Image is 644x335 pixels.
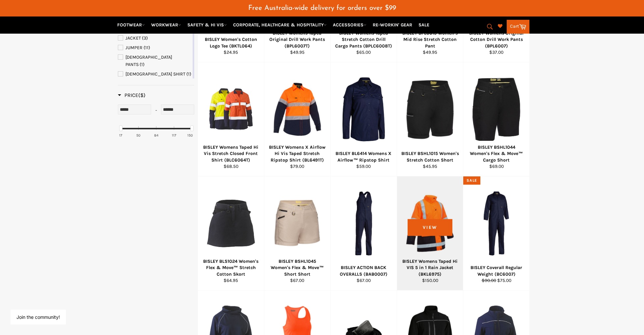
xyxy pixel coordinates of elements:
[148,19,184,31] a: WORKWEAR
[264,176,331,290] a: BISLEY BSHL1045 Women's Flex & Move™ Short ShortBISLEY BSHL1045 Women's Flex & Move™ Short Short$...
[230,19,329,31] a: CORPORATE, HEALTHCARE & HOSPITALITY
[118,35,191,42] a: JACKET
[151,105,161,116] div: -
[161,105,194,114] input: Max Price
[401,30,459,49] div: BISLEY BPL6015 Women's Mid Rise Stretch Cotton Pant
[463,62,529,176] a: BISLEY BSHL1044 Women's Flex & Move™ Cargo ShortBISLEY BSHL1044 Women's Flex & Move™ Cargo Short$...
[185,19,229,31] a: SAFETY & HI VIS
[125,35,141,41] span: JACKET
[268,258,326,277] div: BISLEY BSHL1045 Women's Flex & Move™ Short Short
[401,258,459,277] div: BISLEY Womens Taped Hi VIS 5 in 1 Rain Jacket (BKL6975)
[202,258,260,277] div: BISLEY BLS1024 Women's Flex & Move™ Stretch Cotton Skort
[154,133,158,138] div: 84
[507,20,529,34] a: Cart
[330,176,397,290] a: BISLEY ACTION BACK OVERALLS (BAB0007)BISLEY ACTION BACK OVERALLS (BAB0007)$67.00
[186,71,191,77] span: (1)
[248,5,396,12] span: Free Australia-wide delivery for orders over $99
[198,176,264,290] a: BISLEY BLS1024 Women's Flex & Move™ Stretch Cotton SkortBISLEY BLS1024 Women's Flex & Move™ Stret...
[370,19,415,31] a: RE-WORKIN' GEAR
[125,45,143,50] span: JUMPER
[118,44,191,51] a: JUMPER
[330,62,397,176] a: BISLEY BL6414 Womens X Airflow™ Ripstop ShirtBISLEY BL6414 Womens X Airflow™ Ripstop Shirt$59.00
[335,264,393,277] div: BISLEY ACTION BACK OVERALLS (BAB0007)
[335,30,393,49] div: BISLEY Womens Taped Stretch Cotton Drill Cargo Pants (BPLC6008T)
[463,176,529,290] a: BISLEY Coverall Regular Weight (BC6007)BISLEY Coverall Regular Weight (BC6007)$90.00 $75.00
[136,133,141,138] div: 50
[198,62,264,176] a: BISLEY Womens Taped Hi Vis Stretch Closed Front Shirt (BLC6064T)BISLEY Womens Taped Hi Vis Stretc...
[468,264,525,277] div: BISLEY Coverall Regular Weight (BC6007)
[335,150,393,163] div: BISLEY BL6414 Womens X Airflow™ Ripstop Shirt
[468,30,525,49] div: BISLEY Womens Original Cotton Drill Work Pants (BPL6007)
[416,19,432,31] a: SALE
[140,62,145,67] span: (1)
[118,92,146,98] span: Price
[118,54,191,68] a: LADIES PANTS
[264,62,331,176] a: BISLEY Womens X Airflow Hi Vis Taped Stretch Ripstop Shirt (BL6491T)BISLEY Womens X Airflow Hi Vi...
[118,105,151,114] input: Min Price
[138,92,146,98] span: ($)
[187,133,193,138] div: 150
[202,144,260,163] div: BISLEY Womens Taped Hi Vis Stretch Closed Front Shirt (BLC6064T)
[330,19,369,31] a: ACCESSORIES
[468,144,525,163] div: BISLEY BSHL1044 Women's Flex & Move™ Cargo Short
[172,133,176,138] div: 117
[118,92,146,99] h3: Price($)
[125,71,185,77] span: [DEMOGRAPHIC_DATA] SHIRT
[142,35,148,41] span: (3)
[268,144,326,163] div: BISLEY Womens X Airflow Hi Vis Taped Stretch Ripstop Shirt (BL6491T)
[397,176,463,290] a: BISLEY Womens Taped Hi VIS 5 in 1 Rain Jacket (BKL6975)BISLEY Womens Taped Hi VIS 5 in 1 Rain Jac...
[401,150,459,163] div: BISLEY BSHL1015 Women's Stretch Cotton Short
[202,36,260,49] div: BISLEY Women's Cotton Logo Tee (BKTL064)
[397,62,463,176] a: BISLEY BSHL1015 Women's Stretch Cotton ShortBISLEY BSHL1015 Women's Stretch Cotton Short$45.95
[16,314,60,320] button: Join the community!
[119,133,122,138] div: 17
[115,19,148,31] a: FOOTWEAR
[125,54,172,67] span: [DEMOGRAPHIC_DATA] PANTS
[144,45,150,50] span: (11)
[268,30,326,49] div: BISLEY Womens Taped Original Drill Work Pants (BPL6007T)
[118,71,191,78] a: LADIES SHIRT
